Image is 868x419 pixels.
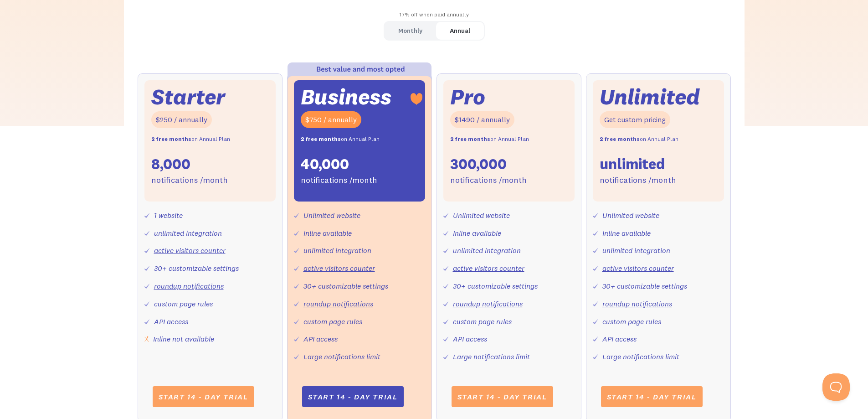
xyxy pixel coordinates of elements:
a: active visitors counter [453,264,524,273]
a: roundup notifications [453,299,523,308]
div: 30+ customizable settings [154,262,239,275]
div: Unlimited website [602,209,659,222]
a: active visitors counter [303,264,375,273]
strong: 2 free months [301,135,341,142]
div: API access [602,332,637,346]
div: unlimited integration [154,227,222,240]
div: $250 / annually [151,111,212,128]
div: API access [453,332,487,346]
div: Large notifications limit [453,350,530,363]
a: roundup notifications [154,281,224,290]
div: 30+ customizable settings [602,279,687,293]
div: on Annual Plan [301,133,380,146]
div: Monthly [398,24,422,37]
strong: 2 free months [600,135,640,142]
div: custom page rules [303,315,362,328]
div: on Annual Plan [450,133,529,146]
div: API access [303,332,338,346]
div: notifications /month [450,174,527,187]
a: active visitors counter [154,246,226,255]
div: 8,000 [151,155,190,174]
div: unlimited integration [602,244,670,257]
div: Unlimited website [303,209,360,222]
div: Pro [450,87,485,107]
div: 30+ customizable settings [453,279,538,293]
div: notifications /month [600,174,676,187]
div: unlimited integration [303,244,371,257]
a: roundup notifications [303,299,373,308]
div: on Annual Plan [600,133,678,146]
a: Start 14 - day trial [452,386,553,407]
div: Annual [450,24,470,37]
div: Inline available [303,227,352,240]
a: Start 14 - day trial [601,386,703,407]
a: active visitors counter [602,264,674,273]
div: 17% off when paid annually [124,8,745,21]
div: custom page rules [453,315,512,328]
div: $1490 / annually [450,111,514,128]
div: notifications /month [301,174,377,187]
strong: 2 free months [450,135,490,142]
div: 40,000 [301,155,349,174]
div: Get custom pricing [600,111,670,128]
div: Inline available [602,227,651,240]
div: Inline not available [153,332,214,346]
a: Start 14 - day trial [153,386,254,407]
div: notifications /month [151,174,228,187]
div: unlimited [600,155,665,174]
a: Start 14 - day trial [302,386,404,407]
div: Starter [151,87,225,107]
div: Large notifications limit [303,350,380,363]
div: custom page rules [154,297,213,310]
div: Large notifications limit [602,350,679,363]
div: Unlimited website [453,209,510,222]
div: 1 website [154,209,183,222]
strong: 2 free months [151,135,191,142]
div: custom page rules [602,315,661,328]
div: unlimited integration [453,244,521,257]
div: 30+ customizable settings [303,279,388,293]
div: API access [154,315,188,328]
div: Unlimited [600,87,700,107]
div: $750 / annually [301,111,361,128]
div: on Annual Plan [151,133,230,146]
div: 300,000 [450,155,507,174]
div: Business [301,87,391,107]
a: roundup notifications [602,299,672,308]
div: Inline available [453,227,501,240]
iframe: Toggle Customer Support [822,373,850,401]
